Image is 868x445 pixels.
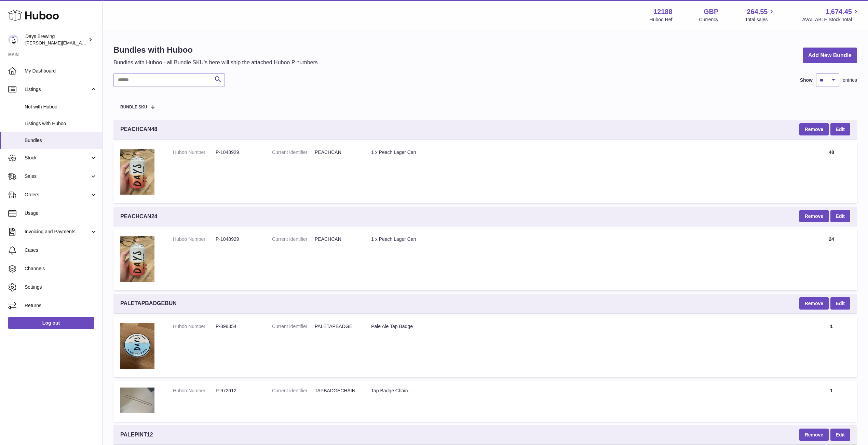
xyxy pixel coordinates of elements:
p: Bundles with Huboo - all Bundle SKU's here will ship the attached Huboo P numbers [113,59,318,66]
span: entries [843,77,857,83]
dd: PALETAPBADGE [315,323,357,330]
span: Stock [25,155,90,161]
span: Bundles [25,137,97,144]
span: AVAILABLE Stock Total [802,16,860,23]
div: 1 x Peach Lager Can [371,236,799,243]
button: Remove [799,297,829,310]
strong: 12188 [653,7,673,16]
span: PEACHCAN48 [120,126,157,133]
a: Add New Bundle [803,48,857,64]
dd: P-972612 [216,388,258,394]
dd: PEACHCAN [315,149,357,156]
span: PEACHCAN24 [120,213,157,220]
dd: TAPBADGECHAIN [315,388,357,394]
span: Cases [25,247,97,253]
span: Channels [25,265,97,272]
a: Edit [830,210,850,222]
div: Days Brewing [25,33,87,46]
dd: P-898354 [216,323,258,330]
div: 1 x Peach Lager Can [371,149,799,156]
a: Edit [830,429,850,441]
span: 264.55 [747,7,768,16]
span: My Dashboard [25,68,97,74]
span: Bundle SKU [120,105,147,109]
span: Settings [25,284,97,290]
dt: Current identifier [272,388,315,394]
img: Pale Ale Tap Badge [120,323,154,369]
td: 48 [806,142,857,203]
img: Tap Badge Chain [120,388,154,413]
button: Remove [799,429,829,441]
dt: Huboo Number [173,149,216,156]
span: Listings [25,86,90,93]
span: Not with Huboo [25,104,97,110]
button: Remove [799,123,829,135]
span: [PERSON_NAME][EMAIL_ADDRESS][DOMAIN_NAME] [25,40,137,45]
div: Huboo Ref [650,16,673,23]
div: Currency [699,16,719,23]
span: Orders [25,192,90,198]
td: 1 [806,316,857,377]
strong: GBP [704,7,718,16]
dt: Current identifier [272,236,315,243]
a: Edit [830,297,850,310]
span: Sales [25,173,90,180]
button: Remove [799,210,829,222]
dt: Current identifier [272,149,315,156]
img: 1 x Peach Lager Can [120,149,154,195]
dt: Current identifier [272,323,315,330]
span: PALETAPBADGEBUN [120,300,177,307]
a: Edit [830,123,850,135]
h1: Bundles with Huboo [113,44,318,55]
span: Invoicing and Payments [25,228,90,235]
label: Show [800,77,813,83]
a: 1,674.45 AVAILABLE Stock Total [802,7,860,23]
img: greg@daysbrewing.com [8,35,18,45]
td: 1 [806,381,857,422]
dt: Huboo Number [173,388,216,394]
a: Log out [8,317,94,329]
div: Tap Badge Chain [371,388,799,394]
td: 24 [806,229,857,290]
dt: Huboo Number [173,323,216,330]
span: PALEPINT12 [120,431,153,439]
dt: Huboo Number [173,236,216,243]
dd: PEACHCAN [315,236,357,243]
span: Total sales [745,16,775,23]
div: Pale Ale Tap Badge [371,323,799,330]
span: Returns [25,302,97,309]
a: 264.55 Total sales [745,7,775,23]
dd: P-1048929 [216,149,258,156]
span: Listings with Huboo [25,120,97,127]
span: 1,674.45 [825,7,852,16]
span: Usage [25,210,97,217]
img: 1 x Peach Lager Can [120,236,154,282]
dd: P-1048929 [216,236,258,243]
